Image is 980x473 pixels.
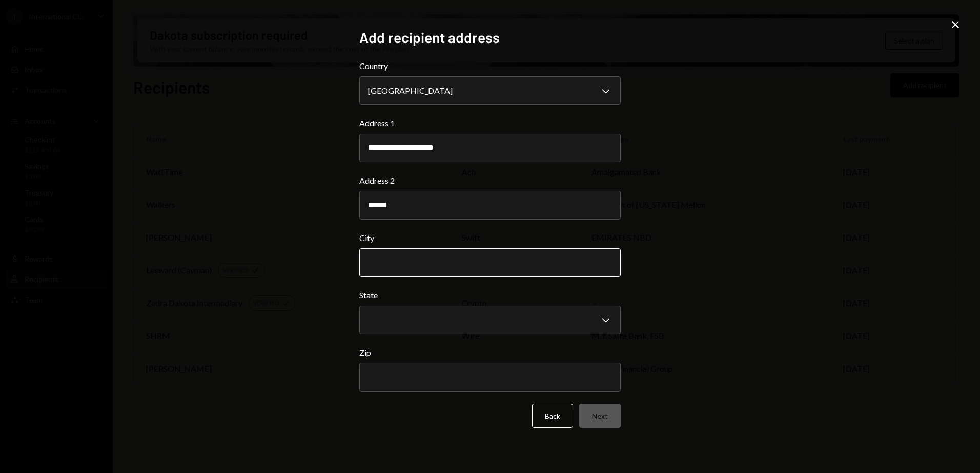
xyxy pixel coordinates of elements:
label: City [359,232,621,244]
label: Address 1 [359,117,621,130]
button: Country [359,76,621,105]
label: Country [359,60,621,72]
label: Zip [359,347,621,359]
h2: Add recipient address [359,28,621,48]
label: Address 2 [359,175,621,187]
label: State [359,289,621,302]
button: State [359,306,621,334]
button: Back [532,404,573,428]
